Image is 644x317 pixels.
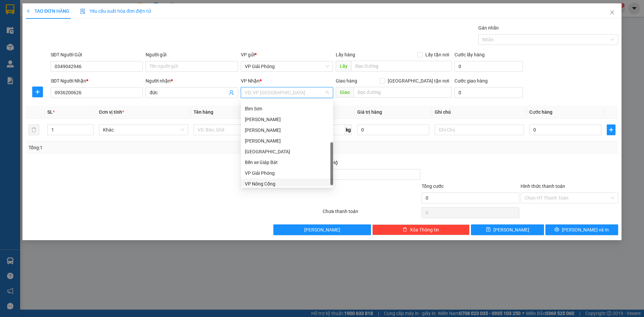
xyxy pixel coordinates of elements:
[521,183,565,189] label: Hình thức thanh toán
[99,109,124,115] span: Đơn vị tính
[241,146,333,157] div: Bắc Ninh
[19,44,55,59] strong: PHIẾU BIÊN NHẬN
[32,87,43,97] button: plus
[323,160,338,165] span: Thu Hộ
[194,124,283,135] input: VD: Bàn, Ghế
[304,226,340,233] span: [PERSON_NAME]
[19,29,55,43] span: SĐT XE 0906 234 171
[241,125,333,136] div: Thái Nguyên
[59,35,99,42] span: GP1209250455
[432,106,527,119] th: Ghi chú
[454,78,488,84] label: Cước giao hàng
[245,159,329,166] div: Bến xe Giáp Bát
[194,109,213,115] span: Tên hàng
[273,224,371,235] button: [PERSON_NAME]
[241,103,333,114] div: Bỉm Sơn
[336,78,357,84] span: Giao hàng
[241,114,333,125] div: Hà Trung
[245,169,329,177] div: VP Giải Phóng
[422,183,444,189] span: Tổng cước
[545,224,618,235] button: printer[PERSON_NAME] và In
[454,61,523,72] input: Cước lấy hàng
[410,226,439,233] span: Xóa Thông tin
[103,125,184,135] span: Khác
[322,208,421,219] div: Chưa thanh toán
[603,3,622,22] button: Close
[423,51,452,58] span: Lấy tận nơi
[245,61,329,71] span: VP Giải Phóng
[245,126,329,134] div: [PERSON_NAME]
[3,23,14,47] img: logo
[241,178,333,189] div: VP Nông Cống
[245,148,329,155] div: [GEOGRAPHIC_DATA]
[486,227,491,232] span: save
[471,224,544,235] button: save[PERSON_NAME]
[16,5,58,27] strong: CHUYỂN PHÁT NHANH ĐÔNG LÝ
[336,87,354,98] span: Giao
[478,25,499,31] label: Gán nhãn
[609,10,615,15] span: close
[385,77,452,85] span: [GEOGRAPHIC_DATA] tận nơi
[47,109,53,115] span: SL
[454,52,485,57] label: Cước lấy hàng
[454,87,523,98] input: Cước giao hàng
[345,124,352,135] span: kg
[33,89,43,95] span: plus
[357,124,429,135] input: 0
[402,227,407,232] span: delete
[29,144,249,151] div: Tổng: 1
[245,105,329,112] div: Bỉm Sơn
[245,116,329,123] div: [PERSON_NAME]
[336,61,351,71] span: Lấy
[245,180,329,188] div: VP Nông Cống
[80,8,151,14] span: Yêu cầu xuất hóa đơn điện tử
[229,90,234,95] span: user-add
[245,137,329,145] div: [PERSON_NAME]
[357,109,382,115] span: Giá trị hàng
[241,51,333,58] div: VP gửi
[146,77,238,85] div: Người nhận
[554,227,559,232] span: printer
[372,224,470,235] button: deleteXóa Thông tin
[336,52,355,57] span: Lấy hàng
[607,124,615,135] button: plus
[51,51,143,58] div: SĐT Người Gửi
[241,136,333,146] div: Như Thanh
[607,127,615,133] span: plus
[562,226,609,233] span: [PERSON_NAME] và In
[435,124,524,135] input: Ghi Chú
[26,8,69,14] span: TẠO ĐƠN HÀNG
[493,226,529,233] span: [PERSON_NAME]
[241,157,333,168] div: Bến xe Giáp Bát
[354,87,452,98] input: Dọc đường
[80,9,86,14] img: icon
[351,61,452,71] input: Dọc đường
[51,77,143,85] div: SĐT Người Nhận
[146,51,238,58] div: Người gửi
[26,9,31,13] span: plus
[241,168,333,178] div: VP Giải Phóng
[29,124,39,135] button: delete
[529,109,552,115] span: Cước hàng
[241,78,260,84] span: VP Nhận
